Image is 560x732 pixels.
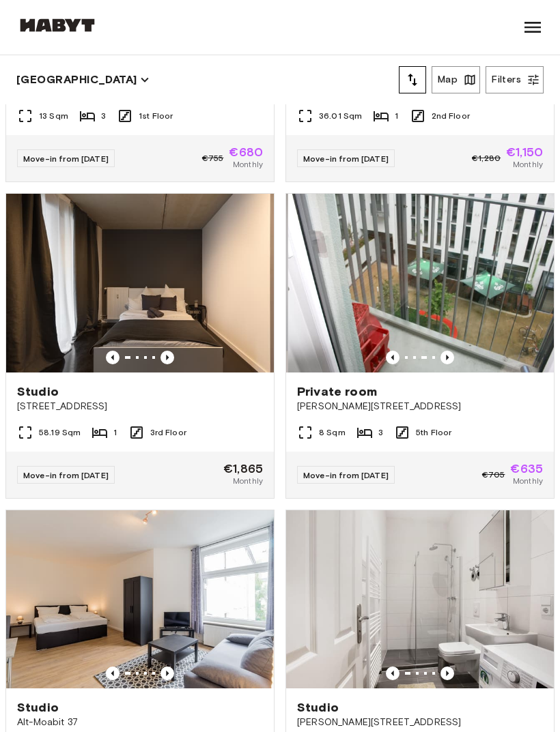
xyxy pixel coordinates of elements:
[432,110,470,122] span: 2nd Floor
[223,463,263,475] span: €1,865
[513,158,543,171] span: Monthly
[303,153,389,164] span: Move-in from [DATE]
[5,193,275,498] a: Marketing picture of unit DE-01-049-013-01HPrevious imagePrevious imageStudio[STREET_ADDRESS]58.1...
[285,193,555,498] a: Previous imagePrevious imagePrivate room[PERSON_NAME][STREET_ADDRESS]8 Sqm35th FloorMove-in from ...
[233,475,263,487] span: Monthly
[202,152,224,164] span: €755
[297,383,377,400] span: Private room
[233,158,263,171] span: Monthly
[386,667,400,680] button: Previous image
[286,510,554,688] img: Marketing picture of unit DE-01-047-001-01H
[16,70,150,89] button: [GEOGRAPHIC_DATA]
[482,469,505,481] span: €705
[432,66,480,93] button: Map
[399,66,426,93] button: tune
[17,383,59,400] span: Studio
[23,153,109,164] span: Move-in from [DATE]
[6,510,274,688] img: Marketing picture of unit DE-01-087-003-01H
[229,146,263,158] span: €680
[297,716,543,729] span: [PERSON_NAME][STREET_ADDRESS]
[17,699,59,716] span: Studio
[17,716,263,729] span: Alt-Moabit 37
[23,470,109,480] span: Move-in from [DATE]
[16,18,98,32] img: Habyt
[319,426,346,439] span: 8 Sqm
[297,699,339,716] span: Studio
[513,475,543,487] span: Monthly
[288,194,556,372] img: Marketing picture of unit DE-01-302-012-03
[319,110,362,122] span: 36.01 Sqm
[17,400,263,413] span: [STREET_ADDRESS]
[160,351,174,364] button: Previous image
[486,66,544,93] button: Filters
[440,667,454,680] button: Previous image
[39,426,81,439] span: 58.19 Sqm
[139,110,173,122] span: 1st Floor
[440,351,454,364] button: Previous image
[506,146,543,158] span: €1,150
[395,110,398,122] span: 1
[386,351,400,364] button: Previous image
[106,351,120,364] button: Previous image
[101,110,106,122] span: 3
[160,667,174,680] button: Previous image
[416,426,451,439] span: 5th Floor
[510,463,543,475] span: €635
[106,667,120,680] button: Previous image
[113,426,117,439] span: 1
[297,400,543,413] span: [PERSON_NAME][STREET_ADDRESS]
[378,426,383,439] span: 3
[6,194,274,372] img: Marketing picture of unit DE-01-049-013-01H
[150,426,186,439] span: 3rd Floor
[303,470,389,480] span: Move-in from [DATE]
[39,110,68,122] span: 13 Sqm
[472,152,501,164] span: €1,280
